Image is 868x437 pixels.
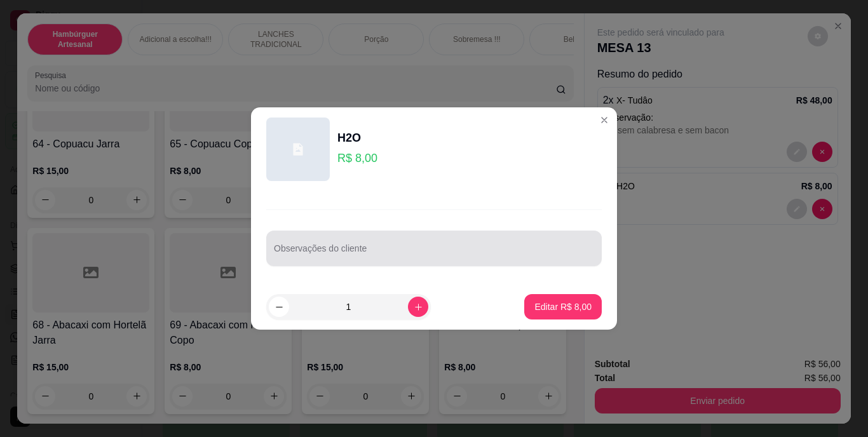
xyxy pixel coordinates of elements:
button: decrease-product-quantity [269,297,289,317]
input: Observações do cliente [274,247,594,260]
button: Close [594,110,614,130]
p: R$ 8,00 [337,149,377,167]
button: Editar R$ 8,00 [524,294,602,319]
button: increase-product-quantity [408,297,428,317]
p: Editar R$ 8,00 [534,300,592,313]
div: H2O [337,129,377,147]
